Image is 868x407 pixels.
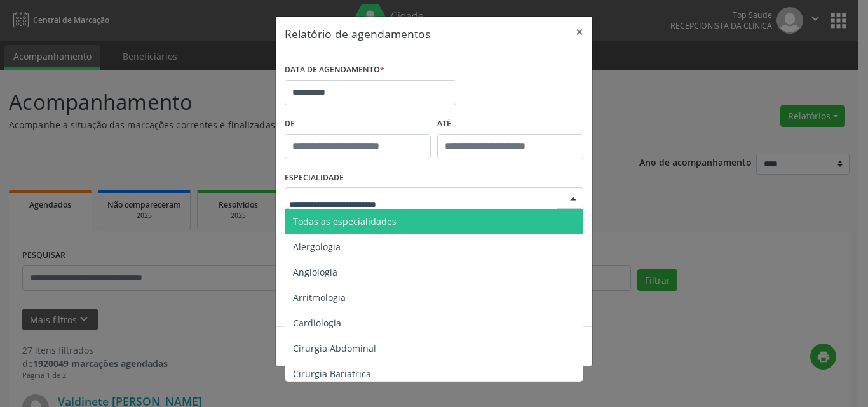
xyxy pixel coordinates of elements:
span: Cardiologia [293,317,341,329]
span: Alergologia [293,241,341,253]
span: Cirurgia Abdominal [293,342,376,354]
span: Arritmologia [293,291,346,304]
label: ATÉ [437,114,583,134]
label: DATA DE AGENDAMENTO [285,60,384,80]
span: Angiologia [293,266,337,278]
span: Todas as especialidades [293,215,397,227]
span: Cirurgia Bariatrica [293,368,371,380]
h5: Relatório de agendamentos [285,25,430,42]
label: ESPECIALIDADE [285,168,344,188]
label: De [285,114,431,134]
button: Close [567,17,592,48]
